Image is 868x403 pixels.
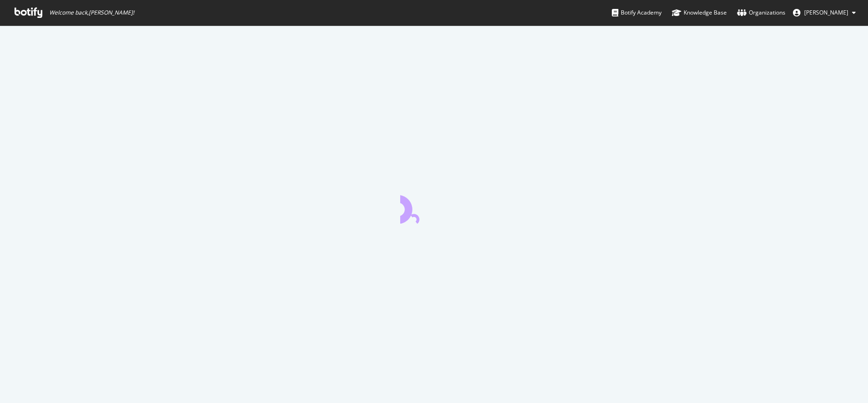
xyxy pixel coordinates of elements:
[785,5,863,20] button: [PERSON_NAME]
[672,8,727,17] div: Knowledge Base
[804,8,848,16] span: Joe Edakkunnathu
[400,190,468,224] div: animation
[737,8,785,17] div: Organizations
[612,8,662,17] div: Botify Academy
[49,9,134,16] span: Welcome back, [PERSON_NAME] !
